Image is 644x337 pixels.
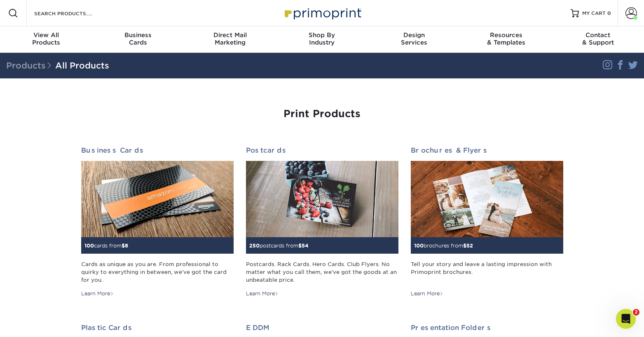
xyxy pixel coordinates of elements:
[552,31,644,46] div: & Support
[84,243,94,249] span: 100
[466,243,473,249] span: 52
[6,61,55,71] span: Products
[81,260,234,284] div: Cards as unique as you are. From professional to quirky to everything in between, we've got the c...
[92,31,184,46] div: Cards
[81,324,234,332] h2: Plastic Cards
[633,309,639,316] span: 2
[81,146,234,297] a: Business Cards 100cards from$8 Cards as unique as you are. From professional to quirky to everyth...
[276,26,368,53] a: Shop ByIndustry
[368,31,460,46] div: Services
[281,4,363,22] img: Primoprint
[33,8,114,18] input: SEARCH PRODUCTS.....
[460,26,552,53] a: Resources& Templates
[246,324,398,332] h2: EDDM
[184,31,276,46] div: Marketing
[302,243,309,249] span: 54
[414,243,424,249] span: 100
[582,10,606,17] span: MY CART
[92,26,184,53] a: BusinessCards
[460,31,552,39] span: Resources
[368,26,460,53] a: DesignServices
[246,146,398,297] a: Postcards 250postcards from$54 Postcards. Rack Cards. Hero Cards. Club Flyers. No matter what you...
[246,146,398,154] h2: Postcards
[552,31,644,39] span: Contact
[84,243,128,249] small: cards from
[552,26,644,53] a: Contact& Support
[460,31,552,46] div: & Templates
[81,161,234,237] img: Business Cards
[81,108,563,120] h1: Print Products
[276,31,368,46] div: Industry
[2,312,70,334] iframe: Google Customer Reviews
[411,146,563,297] a: Brochures & Flyers 100brochures from$52 Tell your story and leave a lasting impression with Primo...
[411,146,563,154] h2: Brochures & Flyers
[246,290,279,297] div: Learn More
[81,146,234,154] h2: Business Cards
[607,10,611,16] span: 0
[81,290,114,297] div: Learn More
[246,260,398,284] div: Postcards. Rack Cards. Hero Cards. Club Flyers. No matter what you call them, we've got the goods...
[411,161,563,237] img: Brochures & Flyers
[125,243,128,249] span: 8
[92,31,184,39] span: Business
[368,31,460,39] span: Design
[249,243,260,249] span: 250
[184,31,276,39] span: Direct Mail
[463,243,466,249] span: $
[411,290,443,297] div: Learn More
[616,309,636,329] iframe: Intercom live chat
[184,26,276,53] a: Direct MailMarketing
[276,31,368,39] span: Shop By
[414,243,473,249] small: brochures from
[122,243,125,249] span: $
[411,260,563,284] div: Tell your story and leave a lasting impression with Primoprint brochures.
[249,243,309,249] small: postcards from
[298,243,302,249] span: $
[411,324,563,332] h2: Presentation Folders
[246,161,398,237] img: Postcards
[55,61,109,71] a: All Products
